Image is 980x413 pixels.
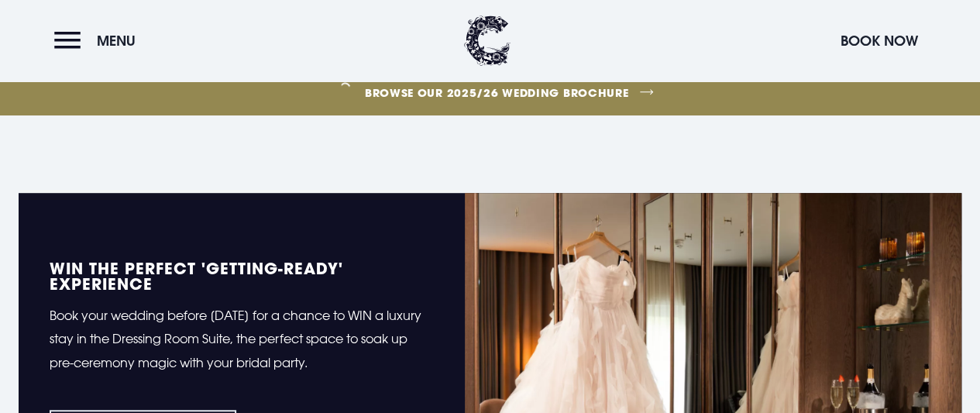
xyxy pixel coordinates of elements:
[833,24,926,57] button: Book Now
[50,260,434,291] h5: WIN the perfect 'Getting-Ready' experience
[54,24,143,57] button: Menu
[97,32,136,50] span: Menu
[464,15,511,66] img: Clandeboye Lodge
[50,304,434,374] p: Book your wedding before [DATE] for a chance to WIN a luxury stay in the Dressing Room Suite, the...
